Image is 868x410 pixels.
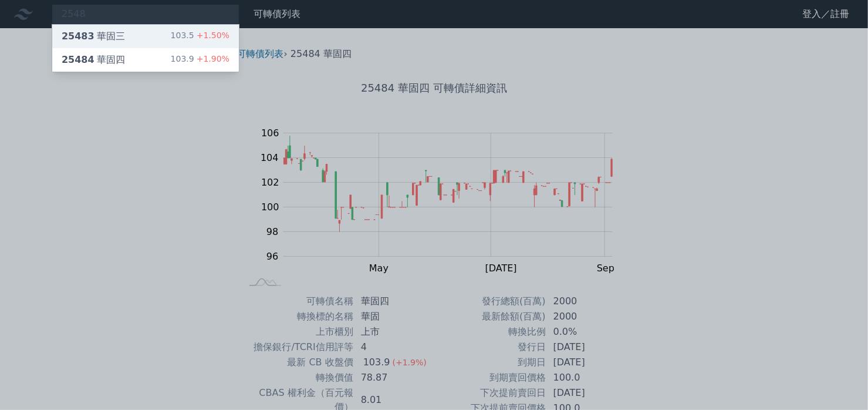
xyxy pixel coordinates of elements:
div: 103.9 [171,53,229,67]
span: 25483 [62,31,94,42]
span: +1.50% [194,31,229,40]
span: +1.90% [194,54,229,63]
div: 華固四 [62,53,125,67]
a: 25484華固四 103.9+1.90% [52,48,239,72]
span: 25484 [62,54,94,65]
a: 25483華固三 103.5+1.50% [52,25,239,48]
div: 103.5 [171,29,229,43]
div: 華固三 [62,29,125,43]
